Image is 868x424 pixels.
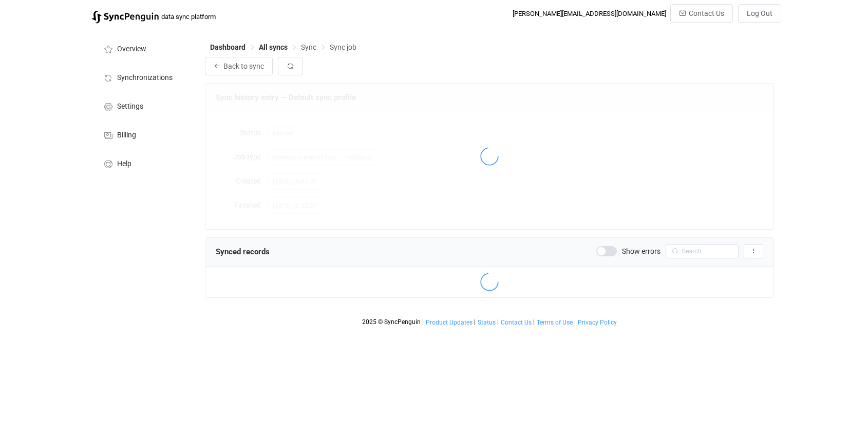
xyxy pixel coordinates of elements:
[259,43,288,51] span: All syncs
[574,318,576,326] span: |
[689,9,724,17] span: Contact Us
[92,149,195,177] a: Help
[92,34,195,63] a: Overview
[477,319,496,326] a: Status
[622,248,661,255] span: Show errors
[117,103,143,111] span: Settings
[666,244,739,258] input: Search
[159,9,161,24] span: |
[362,318,421,326] span: 2025 © SyncPenguin
[210,44,356,51] div: Breadcrumb
[92,91,195,120] a: Settings
[497,318,499,326] span: |
[330,43,356,51] span: Sync job
[537,319,573,326] span: Terms of Use
[578,319,617,326] span: Privacy Policy
[513,10,666,17] div: [PERSON_NAME][EMAIL_ADDRESS][DOMAIN_NAME]
[117,45,146,53] span: Overview
[301,43,316,51] span: Sync
[92,11,159,24] img: syncpenguin.svg
[117,74,173,82] span: Synchronizations
[422,318,424,326] span: |
[223,62,264,70] span: Back to sync
[216,247,270,256] span: Synced records
[670,4,733,23] button: Contact Us
[117,131,136,139] span: Billing
[205,57,273,75] button: Back to sync
[738,4,781,23] button: Log Out
[533,318,535,326] span: |
[117,160,131,168] span: Help
[536,319,573,326] a: Terms of Use
[501,319,532,326] span: Contact Us
[500,319,532,326] a: Contact Us
[161,13,216,21] span: data sync platform
[426,319,473,326] span: Product Updates
[92,9,216,24] a: |data sync platform
[577,319,617,326] a: Privacy Policy
[92,120,195,149] a: Billing
[747,9,772,17] span: Log Out
[92,63,195,91] a: Synchronizations
[210,43,246,51] span: Dashboard
[474,318,476,326] span: |
[425,319,473,326] a: Product Updates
